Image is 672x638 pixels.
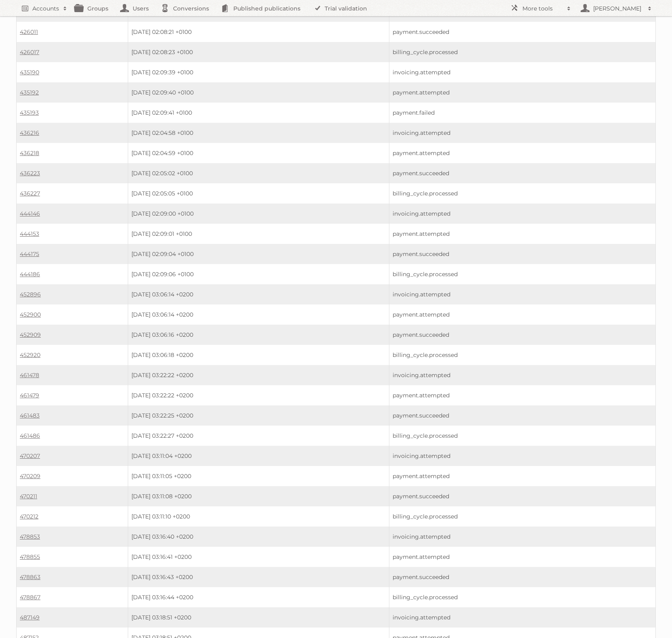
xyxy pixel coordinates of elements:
a: 436216 [20,129,39,136]
td: [DATE] 03:11:04 +0200 [128,446,389,466]
td: payment.attempted [389,304,655,325]
td: [DATE] 03:16:44 +0200 [128,587,389,607]
td: [DATE] 03:22:22 +0200 [128,385,389,405]
a: 452909 [20,331,41,338]
a: 470211 [20,493,37,500]
h2: Accounts [32,4,59,13]
td: invoicing.attempted [389,123,655,143]
a: 478867 [20,594,40,601]
td: billing_cycle.processed [389,587,655,607]
td: [DATE] 03:11:10 +0200 [128,506,389,527]
td: payment.succeeded [389,567,655,587]
td: billing_cycle.processed [389,264,655,284]
td: [DATE] 02:08:21 +0100 [128,22,389,42]
td: [DATE] 03:16:43 +0200 [128,567,389,587]
td: billing_cycle.processed [389,345,655,365]
a: 444153 [20,230,39,237]
a: 461483 [20,412,40,419]
td: billing_cycle.processed [389,183,655,204]
td: invoicing.attempted [389,607,655,628]
td: payment.succeeded [389,325,655,345]
h2: More tools [522,4,563,13]
a: 461486 [20,432,40,439]
a: 436227 [20,190,40,197]
a: 436218 [20,149,39,157]
td: [DATE] 03:22:25 +0200 [128,405,389,426]
td: payment.failed [389,103,655,123]
td: payment.succeeded [389,163,655,183]
td: payment.attempted [389,82,655,103]
a: 444175 [20,250,39,258]
a: 426017 [20,48,39,56]
a: 435193 [20,109,39,116]
td: invoicing.attempted [389,284,655,304]
a: 487149 [20,614,40,621]
td: [DATE] 03:16:41 +0200 [128,547,389,567]
a: 444186 [20,271,40,278]
td: invoicing.attempted [389,446,655,466]
a: 452896 [20,291,41,298]
td: [DATE] 02:04:59 +0100 [128,143,389,163]
td: invoicing.attempted [389,62,655,82]
td: [DATE] 02:09:06 +0100 [128,264,389,284]
td: [DATE] 02:09:41 +0100 [128,103,389,123]
a: 470207 [20,452,40,460]
td: payment.succeeded [389,405,655,426]
a: 452920 [20,351,40,359]
td: [DATE] 03:11:05 +0200 [128,466,389,486]
td: [DATE] 03:06:14 +0200 [128,304,389,325]
a: 435192 [20,89,39,96]
td: payment.succeeded [389,486,655,506]
a: 435190 [20,69,39,76]
td: billing_cycle.processed [389,426,655,446]
a: 470212 [20,513,38,520]
a: 478853 [20,533,40,540]
td: payment.attempted [389,547,655,567]
td: [DATE] 02:04:58 +0100 [128,123,389,143]
td: [DATE] 03:22:22 +0200 [128,365,389,385]
td: [DATE] 03:06:14 +0200 [128,284,389,304]
td: [DATE] 03:18:51 +0200 [128,607,389,628]
a: 461478 [20,371,39,379]
td: [DATE] 02:09:01 +0100 [128,224,389,244]
a: 470209 [20,472,40,480]
td: payment.attempted [389,143,655,163]
td: invoicing.attempted [389,204,655,224]
td: payment.attempted [389,466,655,486]
td: [DATE] 03:06:16 +0200 [128,325,389,345]
td: [DATE] 02:05:02 +0100 [128,163,389,183]
td: [DATE] 02:09:00 +0100 [128,204,389,224]
td: [DATE] 02:09:04 +0100 [128,244,389,264]
a: 478863 [20,573,40,581]
a: 426011 [20,28,38,36]
a: 452900 [20,311,41,318]
td: payment.succeeded [389,244,655,264]
td: [DATE] 03:16:40 +0200 [128,527,389,547]
td: invoicing.attempted [389,365,655,385]
td: [DATE] 03:22:27 +0200 [128,426,389,446]
td: payment.attempted [389,385,655,405]
td: payment.succeeded [389,22,655,42]
td: invoicing.attempted [389,527,655,547]
td: [DATE] 02:09:39 +0100 [128,62,389,82]
td: [DATE] 03:11:08 +0200 [128,486,389,506]
td: billing_cycle.processed [389,42,655,62]
td: [DATE] 02:09:40 +0100 [128,82,389,103]
a: 478855 [20,553,40,560]
a: 436223 [20,170,40,177]
td: [DATE] 02:05:05 +0100 [128,183,389,204]
a: 444146 [20,210,40,217]
a: 461479 [20,392,39,399]
h2: [PERSON_NAME] [591,4,644,13]
td: [DATE] 03:06:18 +0200 [128,345,389,365]
td: [DATE] 02:08:23 +0100 [128,42,389,62]
td: payment.attempted [389,224,655,244]
td: billing_cycle.processed [389,506,655,527]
